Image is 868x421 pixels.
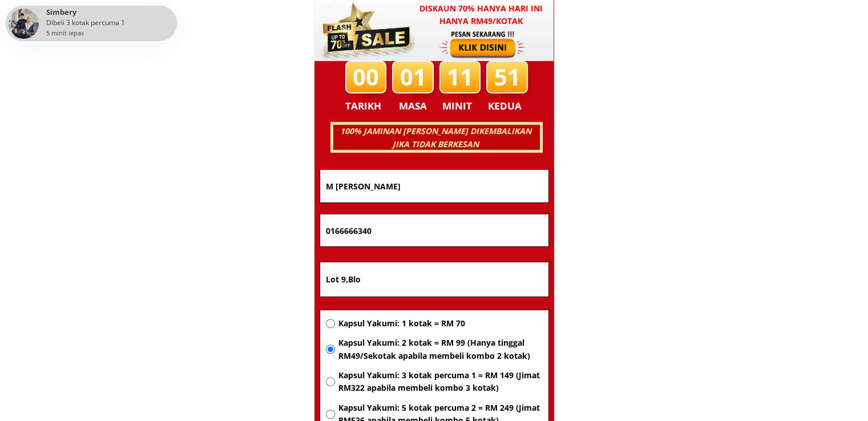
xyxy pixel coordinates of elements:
span: Kapsul Yakumi: 2 kotak = RM 99 (Hanya tinggal RM49/Sekotak apabila membeli kombo 2 kotak) [338,337,542,362]
h3: MASA [394,98,433,114]
h3: Diskaun 70% hanya hari ini hanya RM49/kotak [409,2,554,28]
span: Kapsul Yakumi: 1 kotak = RM 70 [338,317,542,330]
span: Kapsul Yakumi: 3 kotak percuma 1 = RM 149 (Jimat RM322 apabila membeli kombo 3 kotak) [338,369,542,395]
input: Alamat [323,262,546,297]
input: Nombor Telefon Bimbit [323,214,546,246]
h3: TARIKH [345,98,393,114]
input: Nama penuh [323,170,546,203]
h3: MINIT [442,98,477,114]
h3: 100% JAMINAN [PERSON_NAME] DIKEMBALIKAN JIKA TIDAK BERKESAN [332,125,539,151]
h3: KEDUA [488,98,525,114]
